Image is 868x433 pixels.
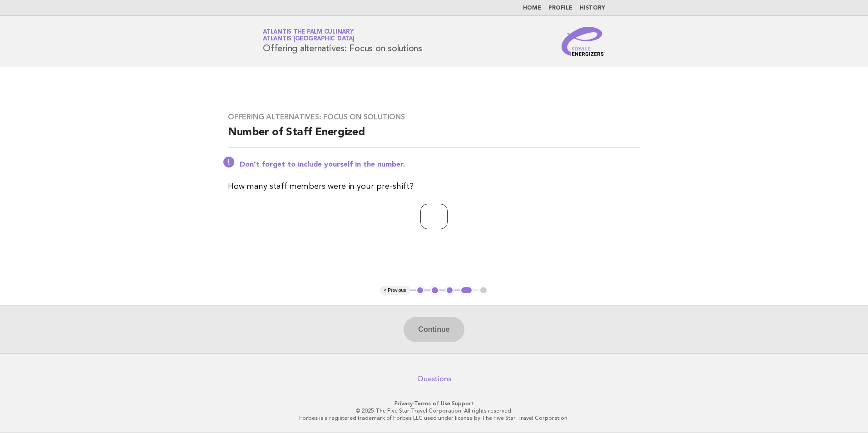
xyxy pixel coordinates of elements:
[417,374,451,384] a: Questions
[228,113,640,122] h3: Offering alternatives: Focus on solutions
[156,400,712,407] p: · ·
[156,414,712,422] p: Forbes is a registered trademark of Forbes LLC used under license by The Five Star Travel Corpora...
[240,160,640,169] p: Don't forget to include yourself in the number.
[523,5,541,11] a: Home
[228,180,640,193] p: How many staff members were in your pre-shift?
[263,30,422,53] h1: Offering alternatives: Focus on solutions
[562,27,605,56] img: Service Energizers
[580,5,605,11] a: History
[263,29,355,42] a: Atlantis The Palm CulinaryAtlantis [GEOGRAPHIC_DATA]
[416,286,425,295] button: 1
[263,36,355,42] span: Atlantis [GEOGRAPHIC_DATA]
[380,286,409,295] button: < Previous
[548,5,572,11] a: Profile
[452,400,474,407] a: Support
[414,400,450,407] a: Terms of Use
[430,286,439,295] button: 2
[460,286,473,295] button: 4
[228,125,640,148] h2: Number of Staff Energized
[395,400,413,407] a: Privacy
[156,407,712,414] p: © 2025 The Five Star Travel Corporation. All rights reserved.
[445,286,454,295] button: 3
